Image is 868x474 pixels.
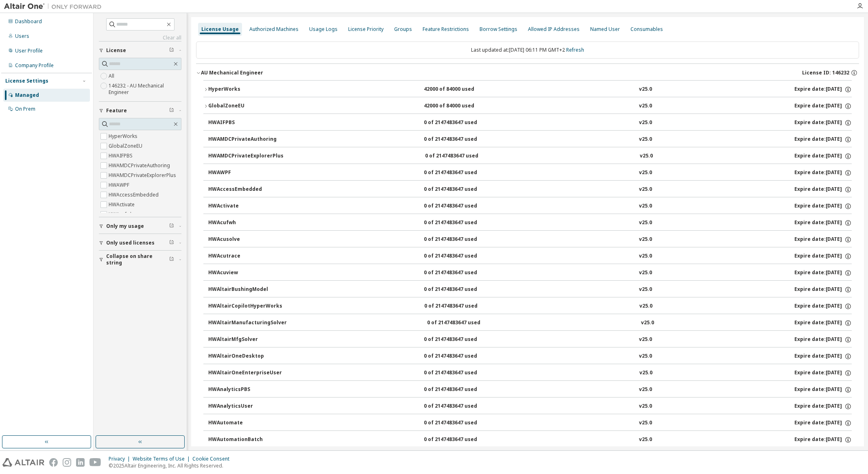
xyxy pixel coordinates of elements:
[639,103,652,110] div: v25.0
[424,386,497,393] div: 0 of 2147483647 used
[424,253,497,260] div: 0 of 2147483647 used
[109,210,135,219] label: HWAcufwh
[427,319,500,327] div: 0 of 2147483647 used
[15,106,35,112] div: On Prem
[208,431,852,449] button: HWAutomationBatch0 of 2147483647 usedv25.0Expire date:[DATE]
[208,303,282,310] div: HWAltairCopilotHyperWorks
[794,186,852,193] div: Expire date: [DATE]
[794,369,852,377] div: Expire date: [DATE]
[794,319,852,327] div: Expire date: [DATE]
[99,35,181,41] a: Clear all
[639,119,652,127] div: v25.0
[208,169,281,177] div: HWAWPF
[528,26,580,33] div: Allowed IP Addresses
[424,336,497,343] div: 0 of 2147483647 used
[15,18,42,25] div: Dashboard
[630,26,663,33] div: Consumables
[106,223,144,229] span: Only my usage
[109,151,134,161] label: HWAIFPBS
[640,153,653,160] div: v25.0
[169,240,174,246] span: Clear filter
[639,169,652,177] div: v25.0
[566,46,584,53] a: Refresh
[208,386,281,393] div: HWAnalyticsPBS
[802,70,849,76] span: License ID: 146232
[794,169,852,177] div: Expire date: [DATE]
[794,136,852,143] div: Expire date: [DATE]
[106,240,155,246] span: Only used licenses
[89,458,101,467] img: youtube.svg
[106,107,127,114] span: Feature
[208,153,284,160] div: HWAMDCPrivateExplorerPlus
[208,114,852,132] button: HWAIFPBS0 of 2147483647 usedv25.0Expire date:[DATE]
[208,369,282,377] div: HWAltairOneEnterpriseUser
[208,131,852,149] button: HWAMDCPrivateAuthoring0 of 2147483647 usedv25.0Expire date:[DATE]
[109,462,234,469] p: © 2025 Altair Engineering, Inc. All Rights Reserved.
[639,136,652,143] div: v25.0
[208,86,281,93] div: HyperWorks
[639,336,652,343] div: v25.0
[249,26,299,33] div: Authorized Machines
[208,253,281,260] div: HWAcutrace
[424,86,497,93] div: 42000 of 84000 used
[208,281,852,299] button: HWAltairBushingModel0 of 2147483647 usedv25.0Expire date:[DATE]
[201,26,239,33] div: License Usage
[424,186,497,193] div: 0 of 2147483647 used
[208,319,287,327] div: HWAltairManufacturingSolver
[208,219,281,227] div: HWAcufwh
[169,47,174,54] span: Clear filter
[480,26,517,33] div: Borrow Settings
[15,48,43,54] div: User Profile
[99,251,181,269] button: Collapse on share string
[208,269,281,277] div: HWAcuview
[639,403,652,410] div: v25.0
[208,214,852,232] button: HWAcufwh0 of 2147483647 usedv25.0Expire date:[DATE]
[109,190,160,200] label: HWAccessEmbedded
[639,86,652,93] div: v25.0
[208,286,281,293] div: HWAltairBushingModel
[309,26,338,33] div: Usage Logs
[99,102,181,120] button: Feature
[208,353,281,360] div: HWAltairOneDesktop
[208,331,852,349] button: HWAltairMfgSolver0 of 2147483647 usedv25.0Expire date:[DATE]
[133,456,192,462] div: Website Terms of Use
[794,119,852,127] div: Expire date: [DATE]
[208,314,852,332] button: HWAltairManufacturingSolver0 of 2147483647 usedv25.0Expire date:[DATE]
[794,253,852,260] div: Expire date: [DATE]
[99,42,181,59] button: License
[794,336,852,343] div: Expire date: [DATE]
[208,419,281,427] div: HWAutomate
[424,236,497,243] div: 0 of 2147483647 used
[196,64,859,82] button: AU Mechanical EngineerLicense ID: 146232
[208,103,281,110] div: GlobalZoneEU
[208,181,852,199] button: HWAccessEmbedded0 of 2147483647 usedv25.0Expire date:[DATE]
[794,419,852,427] div: Expire date: [DATE]
[208,236,281,243] div: HWAcusolve
[639,186,652,193] div: v25.0
[203,81,852,98] button: HyperWorks42000 of 84000 usedv25.0Expire date:[DATE]
[424,286,497,293] div: 0 of 2147483647 used
[208,398,852,415] button: HWAnalyticsUser0 of 2147483647 usedv25.0Expire date:[DATE]
[424,136,497,143] div: 0 of 2147483647 used
[348,26,384,33] div: License Priority
[106,47,126,54] span: License
[794,436,852,443] div: Expire date: [DATE]
[208,231,852,249] button: HWAcusolve0 of 2147483647 usedv25.0Expire date:[DATE]
[208,364,852,382] button: HWAltairOneEnterpriseUser0 of 2147483647 usedv25.0Expire date:[DATE]
[794,86,852,93] div: Expire date: [DATE]
[208,119,281,127] div: HWAIFPBS
[424,369,497,377] div: 0 of 2147483647 used
[794,303,852,310] div: Expire date: [DATE]
[208,297,852,315] button: HWAltairCopilotHyperWorks0 of 2147483647 usedv25.0Expire date:[DATE]
[109,141,144,151] label: GlobalZoneEU
[4,2,106,11] img: Altair One
[424,103,497,110] div: 42000 of 84000 used
[169,256,174,263] span: Clear filter
[203,97,852,115] button: GlobalZoneEU42000 of 84000 usedv25.0Expire date:[DATE]
[639,353,652,360] div: v25.0
[208,147,852,165] button: HWAMDCPrivateExplorerPlus0 of 2147483647 usedv25.0Expire date:[DATE]
[63,458,71,467] img: instagram.svg
[15,92,39,98] div: Managed
[208,164,852,182] button: HWAWPF0 of 2147483647 usedv25.0Expire date:[DATE]
[424,119,497,127] div: 0 of 2147483647 used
